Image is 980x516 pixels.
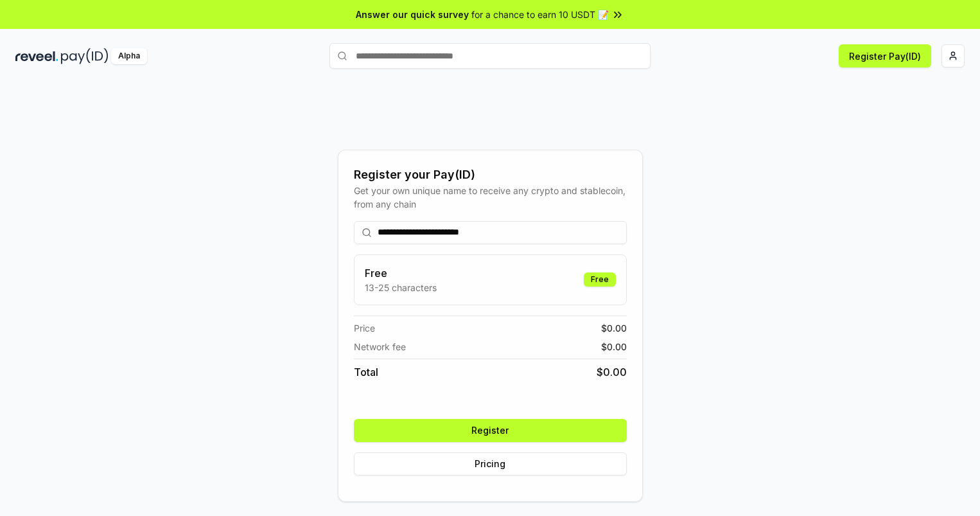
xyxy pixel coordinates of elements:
[15,48,58,64] img: reveel_dark
[597,364,627,380] span: $ 0.00
[354,419,627,442] button: Register
[356,8,469,21] span: Answer our quick survey
[365,265,437,281] h3: Free
[354,452,627,476] button: Pricing
[584,272,616,287] div: Free
[354,364,378,380] span: Total
[61,48,109,64] img: pay_id
[354,184,627,211] div: Get your own unique name to receive any crypto and stablecoin, from any chain
[601,321,627,335] span: $ 0.00
[354,340,406,353] span: Network fee
[111,48,147,64] div: Alpha
[601,340,627,353] span: $ 0.00
[365,281,437,294] p: 13-25 characters
[354,321,375,335] span: Price
[471,8,609,21] span: for a chance to earn 10 USDT 📝
[839,44,931,67] button: Register Pay(ID)
[354,166,627,184] div: Register your Pay(ID)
